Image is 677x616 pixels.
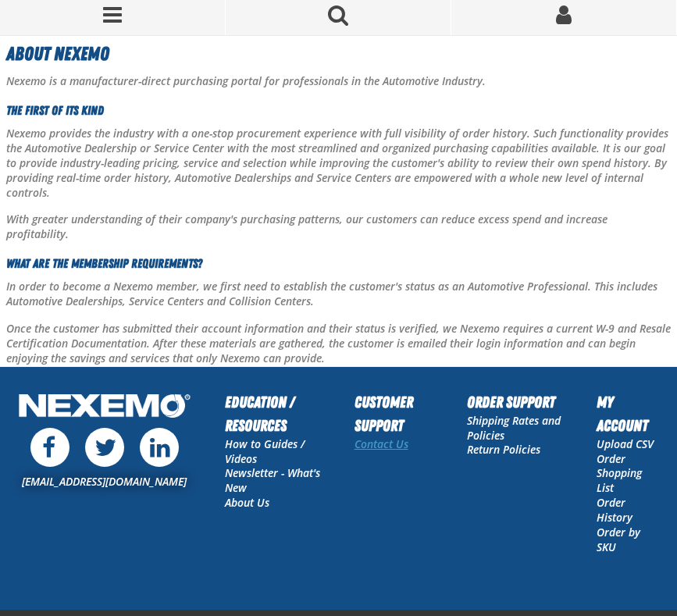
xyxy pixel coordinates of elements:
h3: The First Of Its Kind [6,101,671,120]
a: Newsletter - What's New [225,465,320,495]
h2: Customer Support [355,390,436,437]
h2: Education / Resources [225,390,323,437]
a: How to Guides / Videos [225,436,305,466]
a: Order by SKU [597,525,640,554]
h3: What Are The Membership Requirements? [6,255,671,273]
p: With greater understanding of their company's purchasing patterns, our customers can reduce exces... [6,212,671,242]
a: [EMAIL_ADDRESS][DOMAIN_NAME] [22,474,187,489]
h2: Order Support [467,390,565,414]
a: Shopping List [597,465,642,495]
a: Return Policies [467,442,540,457]
p: Nexemo provides the industry with a one-stop procurement experience with full visibility of order... [6,126,671,200]
span: About Nexemo [6,43,109,65]
p: Nexemo is a manufacturer-direct purchasing portal for professionals in the Automotive Industry. [6,74,671,89]
h2: My Account [597,390,661,437]
a: About Us [225,495,269,510]
a: Contact Us [355,436,408,451]
p: In order to become a Nexemo member, we first need to establish the customer's status as an Automo... [6,280,671,309]
a: Shipping Rates and Policies [467,413,561,443]
p: Once the customer has submitted their account information and their status is verified, we Nexemo... [6,322,671,366]
img: Nexemo Logo [16,390,194,424]
a: Upload CSV Order [597,436,654,466]
a: Order History [597,495,632,525]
